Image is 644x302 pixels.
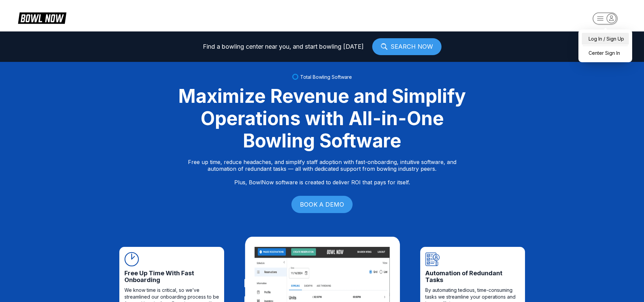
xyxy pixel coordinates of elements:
[300,74,352,80] span: Total Bowling Software
[170,85,474,152] div: Maximize Revenue and Simplify Operations with All-in-One Bowling Software
[203,43,364,50] span: Find a bowling center near you, and start bowling [DATE]
[425,270,520,283] span: Automation of Redundant Tasks
[188,159,456,186] p: Free up time, reduce headaches, and simplify staff adoption with fast-onboarding, intuitive softw...
[291,196,353,213] a: BOOK A DEMO
[372,38,442,55] a: SEARCH NOW
[124,270,219,283] span: Free Up Time With Fast Onboarding
[582,47,629,59] a: Center Sign In
[582,33,629,45] a: Log In / Sign Up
